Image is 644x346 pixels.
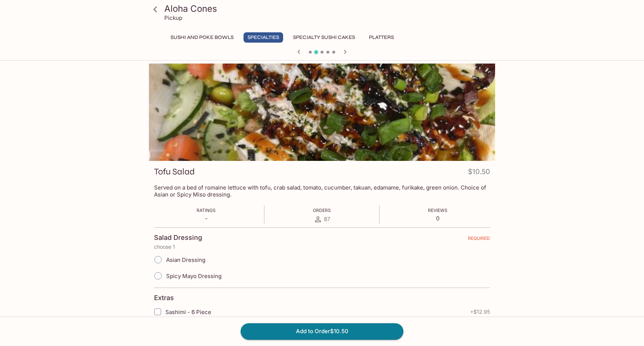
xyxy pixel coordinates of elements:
h3: Aloha Cones [164,3,492,14]
p: - [197,215,216,222]
span: Orders [313,208,331,213]
span: Asian Dressing [166,256,205,263]
span: Reviews [428,208,447,213]
span: 87 [324,216,330,223]
span: REQUIRED [468,235,490,244]
span: + $12.95 [470,309,490,315]
div: Tofu Salad [149,64,495,161]
h3: Tofu Salad [154,166,195,177]
button: Sushi and Poke Bowls [167,32,238,43]
h4: Salad Dressing [154,234,202,242]
h4: Extras [154,294,174,302]
span: Spicy Mayo Dressing [166,273,222,280]
p: choose 1 [154,244,490,250]
button: Platters [365,32,398,43]
p: 0 [428,215,447,222]
button: Add to Order$10.50 [241,323,403,339]
button: Specialty Sushi Cakes [289,32,359,43]
button: Specialties [244,32,283,43]
p: Pickup [164,14,182,21]
span: Ratings [197,208,216,213]
span: Sashimi - 6 Piece [165,309,211,316]
h4: $10.50 [468,166,490,180]
p: Served on a bed of romaine lettuce with tofu, crab salad, tomato, cucumber, takuan, edamame, furi... [154,184,490,198]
